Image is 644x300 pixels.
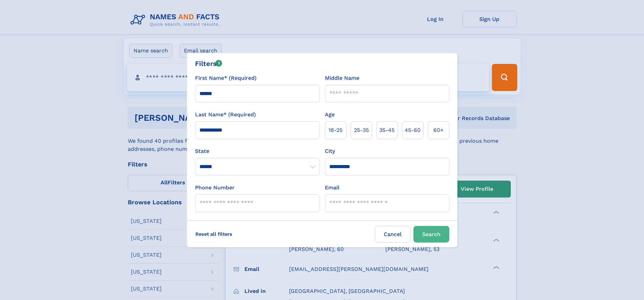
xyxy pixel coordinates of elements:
[329,126,342,134] span: 18‑25
[195,111,256,119] label: Last Name* (Required)
[405,126,421,134] span: 45‑60
[195,74,257,82] label: First Name* (Required)
[325,147,335,155] label: City
[325,74,359,82] label: Middle Name
[195,184,235,192] label: Phone Number
[413,226,449,243] button: Search
[195,147,319,155] label: State
[195,59,222,69] div: Filters
[379,126,395,134] span: 35‑45
[191,226,237,242] label: Reset all filters
[325,184,339,192] label: Email
[375,226,411,243] label: Cancel
[325,111,335,119] label: Age
[433,126,444,134] span: 60+
[354,126,369,134] span: 25‑35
